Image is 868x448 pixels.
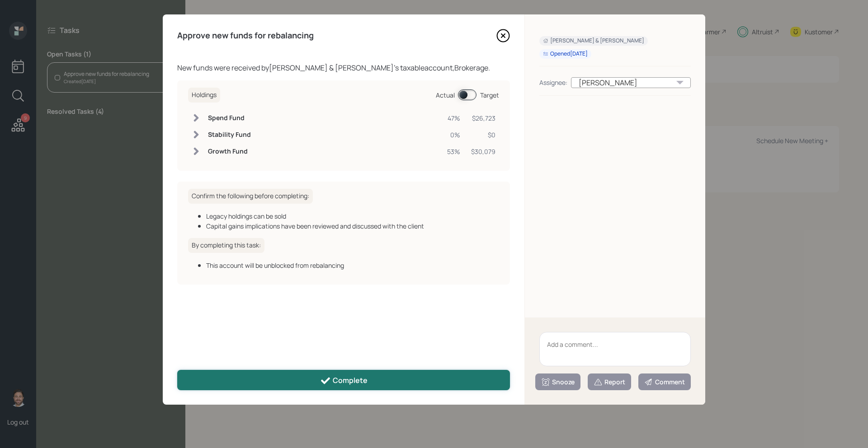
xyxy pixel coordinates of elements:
h6: Growth Fund [208,148,251,155]
div: 0% [447,130,460,140]
div: [PERSON_NAME] & [PERSON_NAME] [543,37,644,45]
h4: Approve new funds for rebalancing [177,31,314,41]
button: Report [588,373,631,390]
h6: Stability Fund [208,131,251,139]
div: This account will be unblocked from rebalancing [206,261,499,270]
div: New funds were received by [PERSON_NAME] & [PERSON_NAME] 's taxable account, Brokerage . [177,62,510,73]
div: 47% [447,113,460,123]
button: Comment [638,373,691,390]
div: Target [480,90,499,100]
h6: Confirm the following before completing: [188,189,313,204]
div: Snooze [541,378,575,387]
div: Actual [436,90,455,100]
button: Snooze [535,373,580,390]
h6: By completing this task: [188,238,264,253]
div: $30,079 [471,147,495,156]
h6: Holdings [188,88,220,103]
div: Comment [644,378,685,387]
div: 53% [447,147,460,156]
div: $26,723 [471,113,495,123]
button: Complete [177,370,510,390]
div: Capital gains implications have been reviewed and discussed with the client [206,221,499,231]
div: Report [594,378,625,387]
div: Complete [320,375,368,386]
div: Legacy holdings can be sold [206,211,499,221]
div: $0 [471,130,495,140]
div: Opened [DATE] [543,50,588,58]
div: Assignee: [539,78,567,87]
div: [PERSON_NAME] [571,77,691,88]
h6: Spend Fund [208,114,251,122]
